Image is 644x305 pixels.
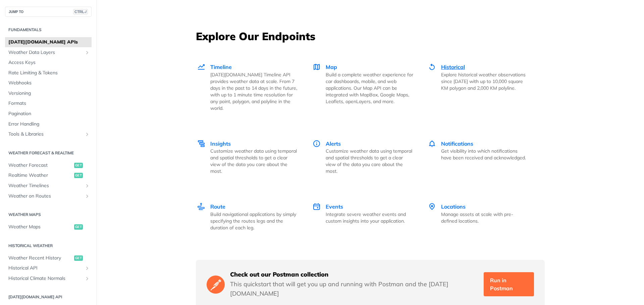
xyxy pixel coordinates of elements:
[210,64,232,70] span: Timeline
[5,7,92,17] button: JUMP TOCTRL-/
[428,140,436,148] img: Notifications
[8,162,72,169] span: Weather Forecast
[305,126,421,189] a: Alerts Alerts Customize weather data using temporal and spatial thresholds to get a clear view of...
[210,148,298,174] p: Customize weather data using temporal and spatial thresholds to get a clear view of the data you ...
[8,100,90,107] span: Formats
[74,255,83,261] span: get
[326,211,413,224] p: Integrate severe weather events and custom insights into your application.
[5,150,92,156] h2: Weather Forecast & realtime
[5,88,92,98] a: Versioning
[428,63,436,71] img: Historical
[8,70,90,76] span: Rate Limiting & Tokens
[5,160,92,170] a: Weather Forecastget
[5,78,92,88] a: Webhooks
[196,29,545,44] h3: Explore Our Endpoints
[74,224,83,230] span: get
[313,63,321,71] img: Map
[197,63,205,71] img: Timeline
[8,110,90,117] span: Pagination
[8,193,83,200] span: Weather on Routes
[5,98,92,108] a: Formats
[5,212,92,218] h2: Weather Maps
[5,181,92,191] a: Weather TimelinesShow subpages for Weather Timelines
[210,140,231,147] span: Insights
[197,203,205,211] img: Route
[313,140,321,148] img: Alerts
[8,224,72,230] span: Weather Maps
[197,49,305,126] a: Timeline Timeline [DATE][DOMAIN_NAME] Timeline API provides weather data at scale. From 7 days in...
[210,71,298,111] p: [DATE][DOMAIN_NAME] Timeline API provides weather data at scale. From 7 days in the past to 14 da...
[74,173,83,178] span: get
[441,140,473,147] span: Notifications
[230,280,478,298] p: This quickstart that will get you up and running with Postman and the [DATE][DOMAIN_NAME]
[326,203,343,210] span: Events
[5,191,92,201] a: Weather on RoutesShow subpages for Weather on Routes
[74,163,83,168] span: get
[8,172,72,179] span: Realtime Weather
[5,119,92,129] a: Error Handling
[441,203,466,210] span: Locations
[5,170,92,180] a: Realtime Weatherget
[8,49,83,56] span: Weather Data Layers
[421,126,536,189] a: Notifications Notifications Get visibility into which notifications have been received and acknow...
[85,50,90,55] button: Show subpages for Weather Data Layers
[428,203,436,211] img: Locations
[73,9,88,14] span: CTRL-/
[5,48,92,58] a: Weather Data LayersShow subpages for Weather Data Layers
[85,132,90,137] button: Show subpages for Tools & Libraries
[85,265,90,271] button: Show subpages for Historical API
[8,39,90,46] span: [DATE][DOMAIN_NAME] APIs
[421,188,536,245] a: Locations Locations Manage assets at scale with pre-defined locations.
[326,71,413,105] p: Build a complete weather experience for car dashboards, mobile, and web applications. Our Map API...
[8,182,83,189] span: Weather Timelines
[5,263,92,273] a: Historical APIShow subpages for Historical API
[441,71,529,91] p: Explore historical weather observations since [DATE] with up to 10,000 square KM polygon and 2,00...
[441,211,529,224] p: Manage assets at scale with pre-defined locations.
[8,59,90,66] span: Access Keys
[197,140,205,148] img: Insights
[8,131,83,138] span: Tools & Libraries
[5,27,92,33] h2: Fundamentals
[5,274,92,284] a: Historical Climate NormalsShow subpages for Historical Climate Normals
[5,294,92,300] h2: [DATE][DOMAIN_NAME] API
[326,64,337,70] span: Map
[5,37,92,47] a: [DATE][DOMAIN_NAME] APIs
[210,211,298,231] p: Build navigational applications by simply specifying the routes legs and the duration of each leg.
[326,140,341,147] span: Alerts
[5,68,92,78] a: Rate Limiting & Tokens
[207,275,225,294] img: Postman Logo
[8,265,83,272] span: Historical API
[5,243,92,249] h2: Historical Weather
[230,271,478,279] h5: Check out our Postman collection
[8,275,83,282] span: Historical Climate Normals
[5,109,92,119] a: Pagination
[85,183,90,188] button: Show subpages for Weather Timelines
[421,49,536,126] a: Historical Historical Explore historical weather observations since [DATE] with up to 10,000 squa...
[5,222,92,232] a: Weather Mapsget
[5,58,92,68] a: Access Keys
[441,64,465,70] span: Historical
[85,276,90,281] button: Show subpages for Historical Climate Normals
[197,188,305,245] a: Route Route Build navigational applications by simply specifying the routes legs and the duration...
[8,121,90,128] span: Error Handling
[8,255,72,261] span: Weather Recent History
[313,203,321,211] img: Events
[210,203,225,210] span: Route
[5,129,92,139] a: Tools & LibrariesShow subpages for Tools & Libraries
[85,194,90,199] button: Show subpages for Weather on Routes
[441,148,529,161] p: Get visibility into which notifications have been received and acknowledged.
[305,49,421,126] a: Map Map Build a complete weather experience for car dashboards, mobile, and web applications. Our...
[326,148,413,174] p: Customize weather data using temporal and spatial thresholds to get a clear view of the data you ...
[305,188,421,245] a: Events Events Integrate severe weather events and custom insights into your application.
[484,272,534,296] a: Run in Postman
[8,90,90,97] span: Versioning
[8,80,90,86] span: Webhooks
[197,126,305,189] a: Insights Insights Customize weather data using temporal and spatial thresholds to get a clear vie...
[5,253,92,263] a: Weather Recent Historyget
